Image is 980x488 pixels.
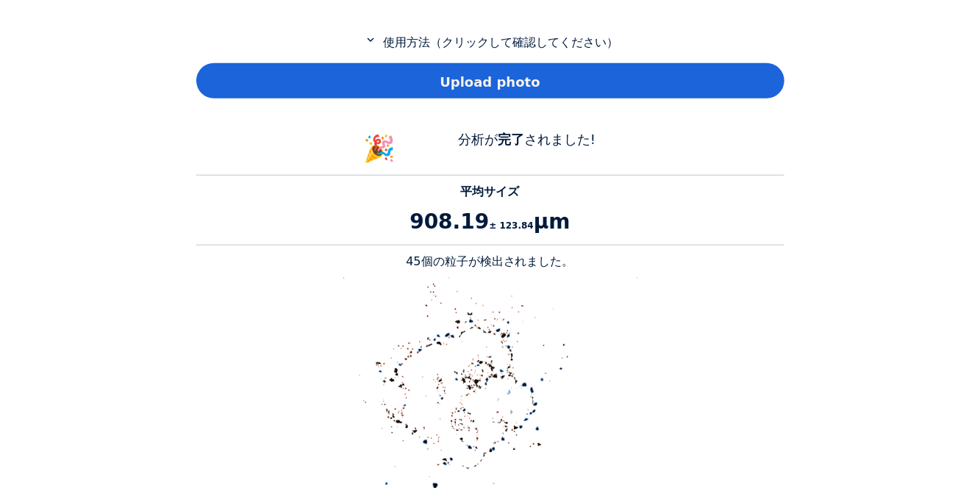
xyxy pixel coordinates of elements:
p: 平均サイズ [196,183,784,201]
span: 🎉 [364,134,396,163]
p: 使用方法（クリックして確認してください） [196,33,784,51]
mat-icon: expand_more [362,33,379,46]
p: 908.19 μm [196,207,784,237]
p: 45個の粒子が検出されました。 [196,253,784,270]
span: Upload photo [440,72,540,92]
b: 完了 [498,132,524,147]
div: 分析が されました! [417,129,637,168]
span: ± 123.84 [489,220,534,231]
